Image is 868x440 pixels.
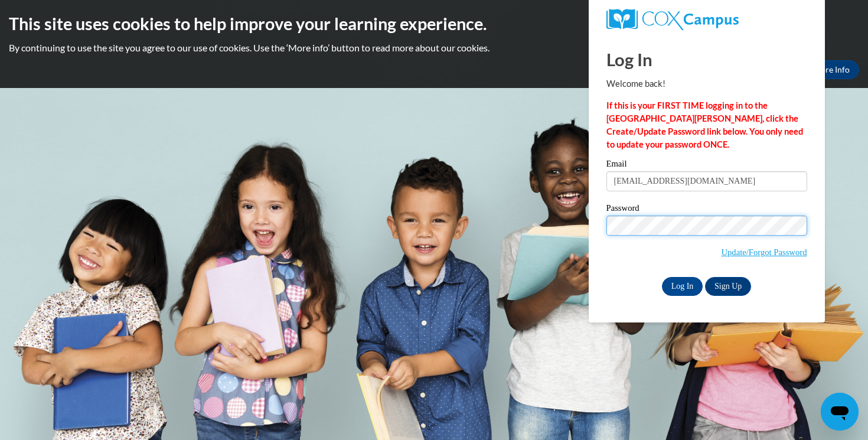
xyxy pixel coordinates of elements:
input: Log In [662,277,703,296]
a: Update/Forgot Password [721,247,807,257]
strong: If this is your FIRST TIME logging in to the [GEOGRAPHIC_DATA][PERSON_NAME], click the Create/Upd... [606,100,803,149]
h1: Log In [606,47,807,71]
a: COX Campus [606,9,807,30]
p: By continuing to use the site you agree to our use of cookies. Use the ‘More info’ button to read... [9,41,859,54]
label: Email [606,159,807,171]
iframe: Button to launch messaging window [821,393,859,431]
p: Welcome back! [606,77,807,90]
a: More Info [804,60,859,79]
a: Sign Up [705,277,751,296]
label: Password [606,204,807,216]
img: COX Campus [606,9,739,30]
h2: This site uses cookies to help improve your learning experience. [9,12,859,35]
